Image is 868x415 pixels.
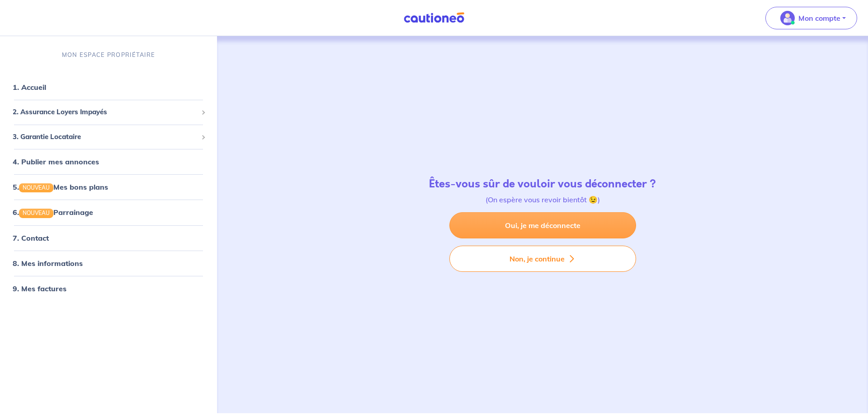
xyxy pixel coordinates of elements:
[4,279,213,297] div: 9. Mes factures
[449,246,636,272] button: Non, je continue
[780,11,795,25] img: illu_account_valid_menu.svg
[4,103,213,121] div: 2. Assurance Loyers Impayés
[4,203,213,221] div: 6.NOUVEAUParrainage
[62,51,155,59] p: MON ESPACE PROPRIÉTAIRE
[13,182,108,191] a: 5.NOUVEAUMes bons plans
[429,177,656,191] h4: Êtes-vous sûr de vouloir vous déconnecter ?
[13,208,93,217] a: 6.NOUVEAUParrainage
[4,78,213,96] div: 1. Accueil
[4,228,213,247] div: 7. Contact
[13,83,46,92] a: 1. Accueil
[13,258,83,267] a: 8. Mes informations
[4,254,213,272] div: 8. Mes informations
[4,128,213,146] div: 3. Garantie Locataire
[13,132,198,142] span: 3. Garantie Locataire
[400,12,468,23] img: Cautioneo
[4,178,213,196] div: 5.NOUVEAUMes bons plans
[765,7,857,29] button: illu_account_valid_menu.svgMon compte
[798,13,840,23] p: Mon compte
[13,157,99,166] a: 4. Publier mes annonces
[429,194,656,205] p: (On espère vous revoir bientôt 😉)
[13,284,66,293] a: 9. Mes factures
[13,233,49,242] a: 7. Contact
[4,153,213,171] div: 4. Publier mes annonces
[13,107,198,117] span: 2. Assurance Loyers Impayés
[449,212,636,238] a: Oui, je me déconnecte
